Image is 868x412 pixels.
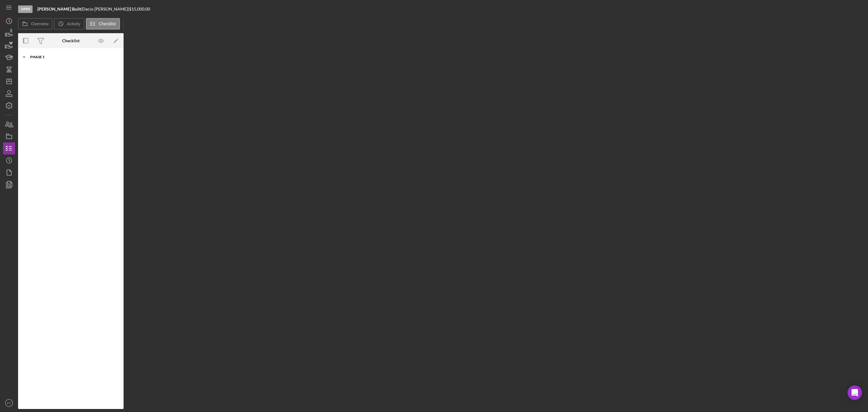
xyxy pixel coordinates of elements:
div: $15,000.00 [129,7,152,11]
div: Open [18,5,33,13]
label: Checklist [99,21,116,26]
label: Overview [31,21,49,26]
div: Checklist [62,38,80,43]
b: [PERSON_NAME] Built [37,6,81,11]
button: Activity [54,18,84,30]
div: Open Intercom Messenger [848,385,862,400]
button: Overview [18,18,52,30]
text: PY [7,401,11,405]
label: Activity [67,21,80,26]
button: PY [3,397,15,409]
button: Checklist [86,18,120,30]
div: | [37,7,82,11]
div: Decio [PERSON_NAME] | [82,7,129,11]
div: Phase 1 [30,55,116,59]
